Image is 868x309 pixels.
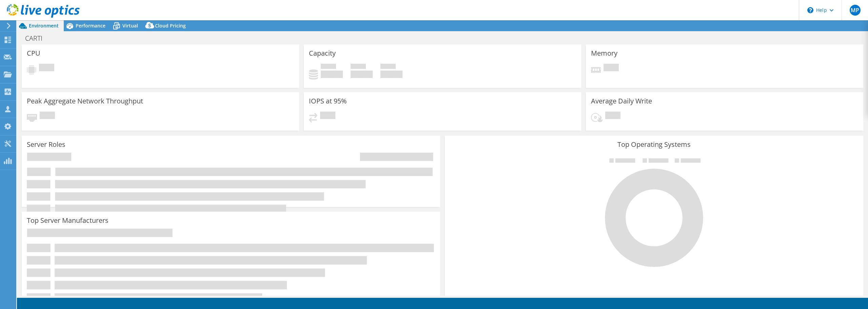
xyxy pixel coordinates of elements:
[450,141,858,148] h3: Top Operating Systems
[22,35,53,42] h1: CARTI
[320,112,335,121] span: Pending
[605,112,620,121] span: Pending
[27,217,108,224] h3: Top Server Manufacturers
[351,71,373,78] h4: 0 GiB
[380,64,396,71] span: Total
[321,71,343,78] h4: 0 GiB
[850,5,861,16] span: MP
[309,97,347,105] h3: IOPS at 95%
[321,64,336,71] span: Used
[27,50,40,57] h3: CPU
[29,22,59,29] span: Environment
[604,64,619,73] span: Pending
[309,50,336,57] h3: Capacity
[40,112,55,121] span: Pending
[591,50,617,57] h3: Memory
[27,97,143,105] h3: Peak Aggregate Network Throughput
[351,64,366,71] span: Free
[122,22,138,29] span: Virtual
[39,64,54,73] span: Pending
[27,141,65,148] h3: Server Roles
[380,71,402,78] h4: 0 GiB
[155,22,186,29] span: Cloud Pricing
[591,97,652,105] h3: Average Daily Write
[76,22,105,29] span: Performance
[807,7,813,13] svg: \n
